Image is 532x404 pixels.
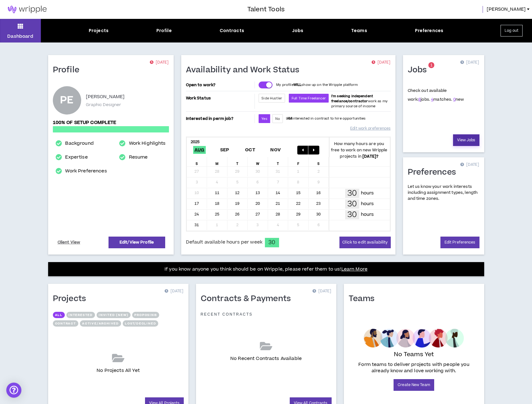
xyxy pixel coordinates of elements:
p: Recent Contracts [201,312,253,317]
p: Form teams to deliver projects with people you already know and love working with. [351,362,477,374]
div: PE [60,96,73,105]
h1: Contracts & Payments [201,294,296,304]
strong: AM [287,116,292,121]
b: I'm seeking independent freelance/contractor [331,94,373,104]
span: No [275,116,280,121]
span: Nov [269,146,282,154]
button: All [53,312,65,318]
span: new [453,97,464,102]
a: Background [65,140,93,147]
p: [DATE] [312,288,331,295]
div: W [248,157,268,166]
p: 100% of setup complete [53,119,169,126]
div: Open Intercom Messenger [6,383,21,398]
div: S [309,157,329,166]
p: Check out available work: [408,88,464,102]
span: work as my primary source of income [331,94,388,109]
a: Create New Team [394,379,434,391]
div: Contracts [220,27,244,34]
span: Oct [244,146,256,154]
a: 8 [418,97,421,102]
a: Client View [57,237,81,248]
a: Expertise [65,154,87,161]
a: 4 [431,97,433,102]
h1: Teams [349,294,379,304]
h1: Preferences [408,167,461,177]
p: [DATE] [165,288,183,295]
a: Edit Preferences [440,237,479,248]
img: empty [364,329,464,348]
a: Work Preferences [65,167,107,175]
b: [DATE] ? [362,154,378,159]
a: Edit/View Profile [109,237,165,248]
a: 0 [453,97,456,102]
p: Work Status [186,94,254,103]
p: Dashboard [7,33,33,40]
h1: Jobs [408,65,432,75]
span: Sep [219,146,231,154]
div: Projects [89,27,109,34]
div: Jobs [292,27,304,34]
span: 1 [430,63,433,68]
p: How many hours are you free to work on new Wripple projects in [329,141,390,160]
p: [PERSON_NAME] [86,93,125,101]
p: hours [361,200,374,207]
button: Lost/Declined [123,320,158,327]
button: Log out [501,25,523,36]
a: Resume [129,154,148,161]
h1: Availability and Work Status [186,65,304,75]
div: Profile [156,27,172,34]
h1: Profile [53,65,84,75]
div: S [187,157,207,166]
span: Aug [193,146,206,154]
a: Work Highlights [129,140,166,147]
span: [PERSON_NAME] [487,6,526,13]
span: Default available hours per week [186,239,262,246]
h3: Talent Tools [247,5,285,14]
p: If you know anyone you think should be on Wripple, please refer them to us! [165,266,367,273]
div: M [207,157,227,166]
p: [DATE] [372,59,390,66]
a: Edit work preferences [350,123,390,134]
button: Click to edit availability [339,237,390,248]
div: Teams [351,27,367,34]
div: Preferences [415,27,444,34]
strong: WILL [294,82,302,87]
p: No Teams Yet [394,350,434,359]
div: T [268,157,288,166]
button: Proposing [132,312,159,318]
p: Interested in perm job? [186,114,254,123]
p: hours [361,190,374,197]
p: [DATE] [460,162,479,168]
h1: Projects [53,294,91,304]
b: 2025 [191,139,200,145]
span: jobs. [418,97,430,102]
p: hours [361,211,374,218]
button: Interested [66,312,95,318]
button: Active/Archived [80,320,121,327]
p: [DATE] [150,59,169,66]
p: No Recent Contracts Available [230,355,302,362]
div: T [227,157,248,166]
p: Open to work? [186,82,254,87]
span: Yes [261,116,267,121]
sup: 1 [428,62,434,68]
button: Contract [53,320,78,327]
a: Learn More [341,266,367,272]
div: F [288,157,309,166]
p: Graphic Designer [86,102,121,108]
a: View Jobs [453,134,479,146]
div: Paul E. [53,86,81,115]
p: My profile show up on the Wripple platform [276,82,358,87]
span: Side Hustler [261,96,282,101]
p: I interested in contract to hire opportunities [286,116,366,121]
p: [DATE] [460,59,479,66]
button: Invited (new) [97,312,131,318]
p: Let us know your work interests including assignment types, length and time zones. [408,184,479,202]
p: No Projects All Yet [97,367,140,374]
span: matches. [431,97,452,102]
